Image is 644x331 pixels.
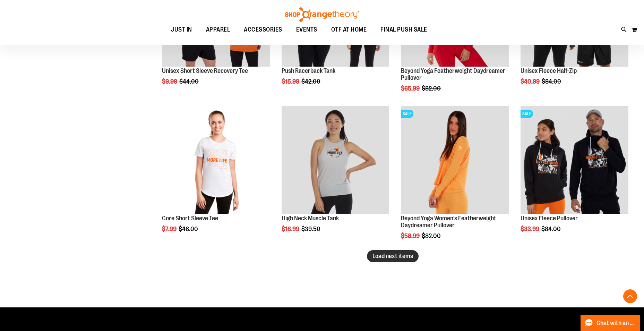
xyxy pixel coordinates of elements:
[278,103,393,250] div: product
[401,106,509,214] img: Product image for Beyond Yoga Womens Featherweight Daydreamer Pullover
[521,106,628,215] a: Product image for Unisex Fleece PulloverSALE
[284,7,360,22] img: Shop Orangetheory
[401,67,505,81] a: Beyond Yoga Featherweight Daydreamer Pullover
[237,22,289,38] a: ACCESSORIES
[367,250,419,262] button: Load next items
[581,315,640,331] button: Chat with an Expert
[158,103,273,250] div: product
[162,215,218,222] a: Core Short Sleeve Tee
[282,215,339,222] a: High Neck Muscle Tank
[401,85,421,92] span: $65.99
[422,85,442,92] span: $82.00
[162,106,270,215] a: Product image for Core Short Sleeve Tee
[596,320,636,326] span: Chat with an Expert
[282,106,389,214] img: Product image for High Neck Muscle Tank
[179,78,200,85] span: $44.00
[521,78,541,85] span: $40.99
[372,253,413,260] span: Load next items
[521,67,577,74] a: Unisex Fleece Half-Zip
[162,67,248,74] a: Unisex Short Sleeve Recovery Tee
[517,103,632,250] div: product
[401,106,509,215] a: Product image for Beyond Yoga Womens Featherweight Daydreamer PulloverSALE
[397,103,512,257] div: product
[282,67,335,74] a: Push Racerback Tank
[542,78,562,85] span: $84.00
[199,22,237,38] a: APPAREL
[282,78,300,85] span: $15.99
[171,22,192,37] span: JUST IN
[521,215,578,222] a: Unisex Fleece Pullover
[162,106,270,214] img: Product image for Core Short Sleeve Tee
[521,226,540,232] span: $33.99
[162,226,178,232] span: $7.99
[206,22,230,37] span: APPAREL
[401,232,421,239] span: $58.99
[521,106,628,214] img: Product image for Unisex Fleece Pullover
[289,22,324,38] a: EVENTS
[401,215,496,229] a: Beyond Yoga Women's Featherweight Daydreamer Pullover
[331,22,367,37] span: OTF AT HOME
[541,226,562,232] span: $84.00
[282,226,300,232] span: $16.99
[244,22,282,37] span: ACCESSORIES
[179,226,199,232] span: $46.00
[296,22,317,37] span: EVENTS
[380,22,427,37] span: FINAL PUSH SALE
[164,22,199,38] a: JUST IN
[301,78,321,85] span: $42.00
[623,289,637,303] button: Back To Top
[162,78,178,85] span: $9.99
[373,22,434,37] a: FINAL PUSH SALE
[521,110,533,118] span: SALE
[422,232,442,239] span: $82.00
[324,22,374,38] a: OTF AT HOME
[282,106,389,215] a: Product image for High Neck Muscle Tank
[301,226,321,232] span: $39.50
[401,110,413,118] span: SALE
